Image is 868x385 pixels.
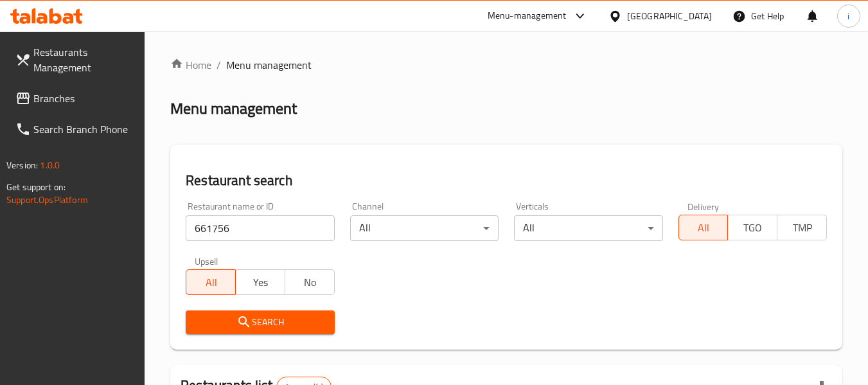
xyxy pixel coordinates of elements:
[186,310,334,334] button: Search
[40,157,60,174] span: 1.0.0
[627,9,712,23] div: [GEOGRAPHIC_DATA]
[196,314,324,330] span: Search
[241,273,280,292] span: Yes
[783,219,822,237] span: TMP
[226,57,312,73] span: Menu management
[5,83,145,114] a: Branches
[186,171,827,190] h2: Restaurant search
[235,269,285,295] button: Yes
[33,121,135,137] span: Search Branch Phone
[170,57,842,73] nav: breadcrumb
[777,215,827,240] button: TMP
[6,179,66,195] span: Get support on:
[727,215,777,240] button: TGO
[6,192,88,208] a: Support.OpsPlatform
[5,37,145,83] a: Restaurants Management
[191,273,231,292] span: All
[687,202,720,211] label: Delivery
[350,215,499,241] div: All
[6,157,38,174] span: Version:
[290,273,330,292] span: No
[488,8,567,24] div: Menu-management
[186,215,334,241] input: Search for restaurant name or ID..
[5,114,145,145] a: Search Branch Phone
[33,91,135,106] span: Branches
[217,57,221,73] li: /
[186,269,236,295] button: All
[33,44,135,75] span: Restaurants Management
[285,269,335,295] button: No
[684,219,723,237] span: All
[847,9,849,23] span: i
[170,57,211,73] a: Home
[733,219,772,237] span: TGO
[170,98,297,119] h2: Menu management
[195,256,218,265] label: Upsell
[678,215,729,240] button: All
[514,215,662,241] div: All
